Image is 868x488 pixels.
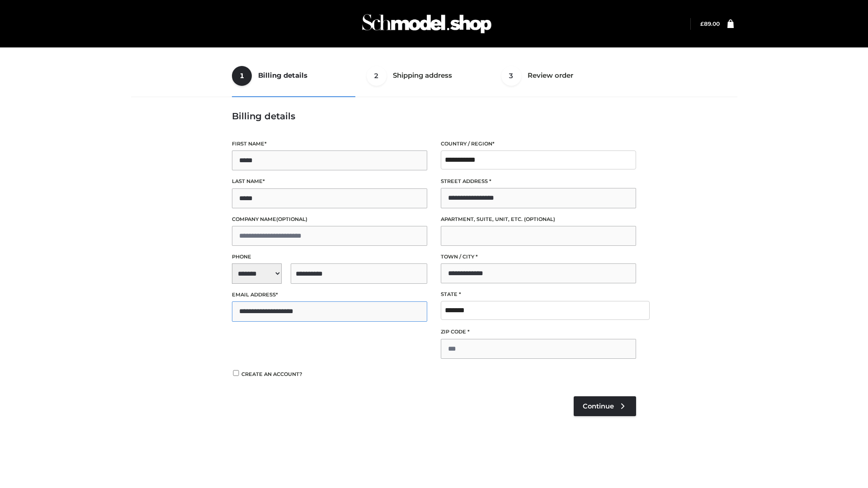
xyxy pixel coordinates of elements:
label: ZIP Code [441,328,636,336]
span: (optional) [276,216,307,222]
span: £ [700,20,704,27]
label: Apartment, suite, unit, etc. [441,215,636,224]
span: Continue [583,402,614,410]
a: £89.00 [700,20,720,27]
span: (optional) [524,216,555,222]
h3: Billing details [232,111,636,122]
label: First name [232,140,427,148]
label: Company name [232,215,427,224]
span: Create an account? [241,371,302,377]
a: Continue [574,396,636,416]
bdi: 89.00 [700,20,720,27]
label: Street address [441,177,636,186]
label: Country / Region [441,140,636,148]
img: Schmodel Admin 964 [359,6,495,42]
label: Phone [232,253,427,261]
label: Email address [232,291,427,299]
label: State [441,290,636,299]
input: Create an account? [232,370,240,376]
label: Town / City [441,253,636,261]
label: Last name [232,177,427,186]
